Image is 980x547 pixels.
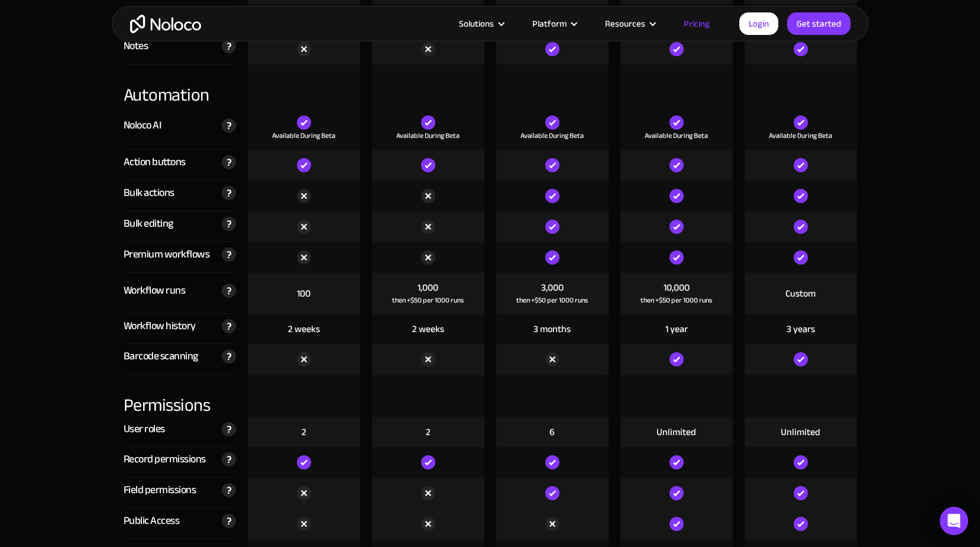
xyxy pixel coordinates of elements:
div: 3,000 [541,281,564,294]
div: Bulk actions [124,184,174,202]
div: 3 months [533,323,571,336]
div: 2 weeks [288,323,320,336]
div: Solutions [459,16,494,31]
div: 1 year [665,323,688,336]
div: Premium workflows [124,246,210,263]
div: Workflow runs [124,282,186,300]
div: Workflow history [124,317,196,335]
div: Custom [785,287,816,300]
div: Barcode scanning [124,347,198,365]
div: Resources [605,16,645,31]
div: Available During Beta [272,130,335,141]
div: Public Access [124,512,180,530]
div: 6 [549,426,555,439]
div: Bulk editing [124,215,173,233]
div: Solutions [444,16,518,31]
div: Platform [532,16,567,31]
div: Field permissions [124,481,196,499]
div: then +$50 per 1000 runs [641,294,712,306]
div: 2 weeks [412,323,444,336]
div: User roles [124,420,165,438]
div: Unlimited [656,426,696,439]
div: then +$50 per 1000 runs [516,294,588,306]
a: Get started [787,12,850,35]
div: Platform [518,16,590,31]
div: 1,000 [418,281,438,294]
div: Automation [124,65,236,107]
div: Available During Beta [769,130,832,141]
div: Open Intercom Messenger [940,507,968,535]
div: 2 [426,426,431,439]
div: Notes [124,37,148,55]
div: Record permissions [124,451,206,468]
a: Pricing [669,16,725,31]
div: Unlimited [781,426,820,439]
div: 3 years [787,323,815,336]
div: Available During Beta [645,130,708,141]
a: Login [739,12,778,35]
div: 2 [302,426,306,439]
a: home [130,15,201,33]
div: Permissions [124,375,236,417]
div: Noloco AI [124,117,161,134]
div: 10,000 [664,281,690,294]
div: Resources [590,16,669,31]
div: Available During Beta [520,130,584,141]
div: Available During Beta [396,130,460,141]
div: Action buttons [124,153,186,171]
div: then +$50 per 1000 runs [392,294,464,306]
div: 100 [297,287,311,300]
